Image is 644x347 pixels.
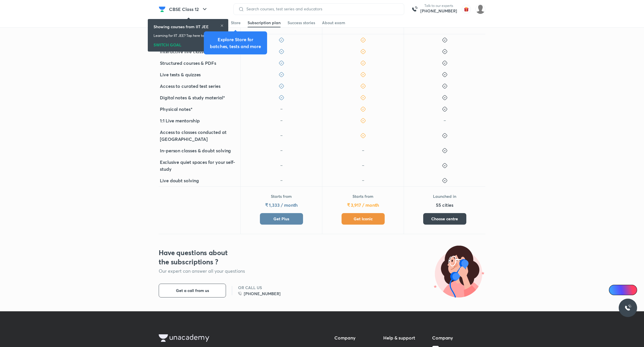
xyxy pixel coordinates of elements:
[334,334,379,341] h5: Company
[279,148,284,153] img: icon
[248,20,281,26] div: Subscription plan
[273,216,289,222] span: Get Plus
[159,284,226,297] button: Get a call from us
[420,3,457,8] p: Talk to our experts
[432,334,476,341] h5: Company
[347,202,379,208] h5: ₹ 3,917 / month
[244,7,399,11] input: Search courses, test series and educators
[279,178,284,183] img: icon
[166,3,212,15] button: CBSE Class 12
[322,20,345,26] div: About exam
[238,291,281,297] a: [PHONE_NUMBER]
[618,288,634,292] span: Ai Doubts
[436,202,453,208] h5: 55 cities
[476,4,485,14] img: Suraj Tomar
[159,268,289,274] p: Our expert can answer all your questions
[160,83,221,90] h5: Access to curated test series
[160,106,193,113] h5: Physical notes*
[231,20,241,26] div: Store
[248,18,281,27] a: Subscription plan
[260,213,303,225] button: Get Plus
[159,6,166,13] img: Company Logo
[159,248,237,266] h3: Have questions about the subscriptions ?
[160,147,231,154] h5: In-person classes & doubt solving
[154,33,223,38] p: Learning for IIT JEE? Tap here to switch goal
[624,304,631,311] img: ttu
[160,94,225,101] h5: Digital notes & study material*
[433,194,456,199] p: Launched in
[160,60,216,67] h5: Structured courses & PDFs
[431,216,458,222] span: Choose centre
[609,285,637,295] a: Ai Doubts
[160,177,199,184] h5: Live doubt solving
[279,118,284,124] img: icon
[420,8,457,14] a: [PHONE_NUMBER]
[409,3,420,15] img: call-us
[383,334,428,341] h5: Help & support
[208,36,262,50] div: Explore Store for batches, tests and more
[160,117,200,124] h5: 1:1 Live mentorship
[238,285,281,291] h6: OR CALL US
[159,334,209,342] img: Unacademy Logo
[360,178,366,183] img: icon
[342,213,385,225] button: Get Iconic
[154,24,209,30] h6: Showing courses from IIT JEE
[265,202,298,208] h5: ₹ 1,333 / month
[354,216,373,222] span: Get Iconic
[176,288,209,293] span: Get a call from us
[434,246,485,297] img: illustration
[231,18,241,27] a: Store
[612,288,617,292] img: Icon
[322,18,345,27] a: About exam
[360,148,366,153] img: icon
[442,118,448,124] img: icon
[244,291,281,297] h6: [PHONE_NUMBER]
[287,20,315,26] div: Success stories
[279,163,284,168] img: icon
[279,133,284,139] img: icon
[154,41,223,47] div: SWITCH GOAL
[352,194,373,199] p: Starts from
[287,18,315,27] a: Success stories
[160,129,239,143] h5: Access to classes conducted at [GEOGRAPHIC_DATA]
[271,194,292,199] p: Starts from
[462,5,471,14] img: avatar
[423,213,466,225] button: Choose centre
[160,71,201,78] h5: Live tests & quizzes
[160,159,239,172] h5: Exclusive quiet spaces for your self-study
[279,106,284,112] img: icon
[360,163,366,168] img: icon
